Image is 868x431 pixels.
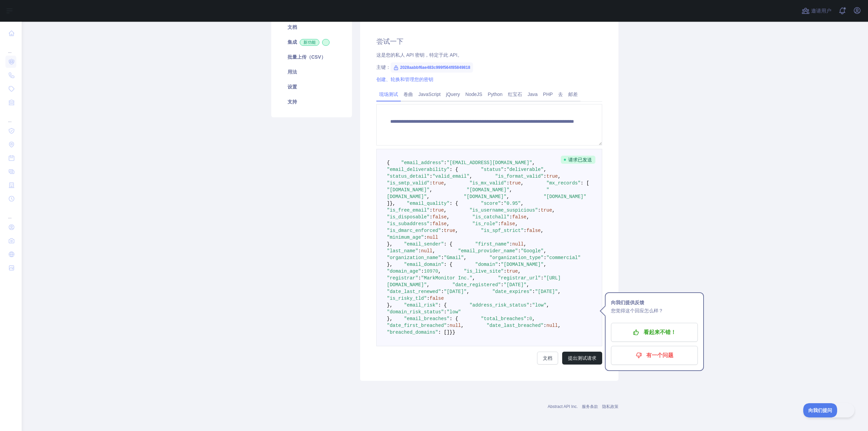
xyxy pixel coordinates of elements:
[547,180,581,186] span: "mx_records"
[430,214,432,220] span: :
[430,208,432,213] span: :
[387,208,430,213] span: "is_free_email"
[518,248,521,254] span: :
[495,174,544,179] span: "is_format_valid"
[288,69,297,75] font: 用法
[432,248,435,254] span: ,
[498,275,541,281] span: "registrar_url"
[558,92,563,97] font: 去
[387,255,441,260] span: "organization_name"
[444,262,452,267] span: : {
[418,275,421,281] span: :
[489,255,544,260] span: "organization_type"
[509,180,521,186] span: true
[8,215,12,219] font: ...
[803,403,854,417] iframe: 切换客户支持
[532,316,535,321] span: ,
[404,302,438,308] span: "email_risk"
[447,160,532,165] span: "[EMAIL_ADDRESS][DOMAIN_NAME]"
[507,269,518,274] span: true
[544,194,586,199] span: "[DOMAIN_NAME]"
[543,92,553,97] font: PHP
[279,35,344,50] a: 集成新功能
[470,174,472,179] span: ,
[537,352,558,365] a: 文档
[444,241,452,247] span: : {
[450,201,458,206] span: : {
[541,208,552,213] span: true
[602,404,618,409] a: 隐私政策
[418,92,440,97] font: JavaScript
[441,228,444,233] span: :
[568,355,596,361] font: 提出测试请求
[558,174,560,179] span: ,
[481,228,524,233] span: "is_spf_strict"
[470,208,538,213] span: "is_username_suspicious"
[387,309,444,315] span: "domain_risk_status"
[481,201,501,206] span: "score"
[427,194,430,199] span: ,
[444,160,447,165] span: :
[512,241,524,247] span: null
[387,214,430,220] span: "is_disposable"
[452,330,455,335] span: }
[464,269,504,274] span: "is_live_site"
[498,221,501,227] span: :
[279,50,344,64] a: 批量上传（CSV）
[527,214,529,220] span: ,
[438,269,441,274] span: ,
[547,255,581,260] span: "commercial"
[450,330,452,335] span: }
[288,39,297,45] font: 集成
[432,208,444,213] span: true
[544,167,546,172] span: ,
[472,221,498,227] span: "is_role"
[376,77,433,82] a: 创建、轮换和管理您的密钥
[544,323,546,328] span: :
[535,289,558,294] span: "[DATE]"
[432,174,469,179] span: "valid_email"
[464,255,467,260] span: ,
[387,160,390,165] span: {
[452,282,501,288] span: "date_registered"
[387,330,438,335] span: "breached_domains"
[279,64,344,79] a: 用法
[404,316,449,321] span: "email_breaches"
[8,49,12,54] font: ...
[387,262,393,267] span: },
[387,248,418,254] span: "last_name"
[418,248,421,254] span: :
[521,180,524,186] span: ,
[521,201,524,206] span: ,
[504,282,526,288] span: "[DATE]"
[548,404,578,409] font: Abstract API Inc.
[450,316,458,321] span: : {
[504,167,507,172] span: :
[432,221,447,227] span: false
[424,235,427,240] span: :
[515,221,518,227] span: ,
[507,167,544,172] span: "deliverable"
[524,241,526,247] span: ,
[387,241,393,247] span: },
[8,118,12,123] font: ...
[524,228,526,233] span: :
[458,248,518,254] span: "email_provider_name"
[447,221,449,227] span: ,
[475,262,498,267] span: "domain"
[541,228,544,233] span: ,
[529,302,532,308] span: :
[562,352,602,365] button: 提出测试请求
[543,355,552,361] font: 文档
[430,296,444,301] span: false
[538,208,540,213] span: :
[528,92,538,97] font: Java
[427,282,430,288] span: ,
[544,262,546,267] span: ,
[401,160,444,165] span: "email_address"
[387,167,450,172] span: "email_deliverability"
[501,221,515,227] span: false
[811,8,831,14] font: 邀请用户
[529,316,532,321] span: 0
